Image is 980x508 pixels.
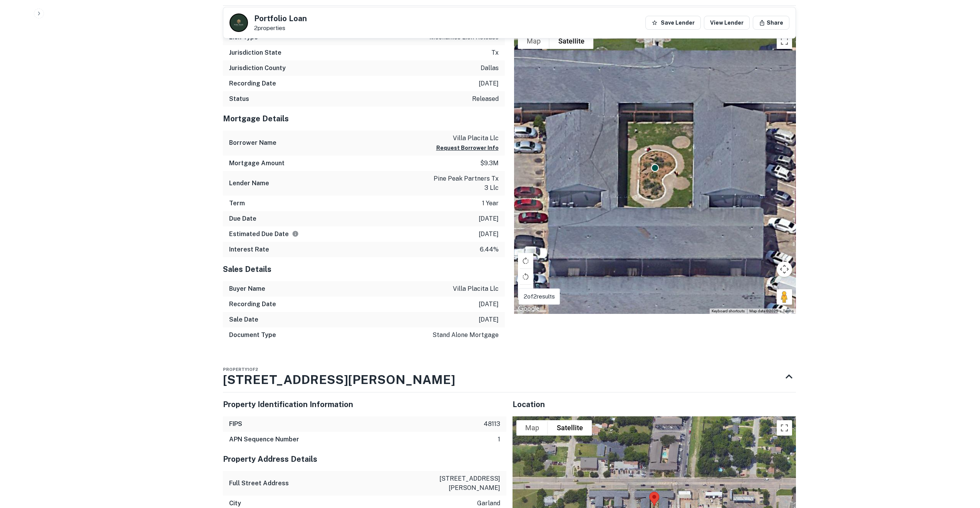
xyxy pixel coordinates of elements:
h3: [STREET_ADDRESS][PERSON_NAME] [223,371,455,389]
p: garland [477,499,500,508]
button: Tilt map [518,285,533,300]
h5: Portfolio Loan [254,15,307,22]
p: villa placita llc [453,284,499,293]
button: Show street map [516,420,548,436]
p: 1 [498,435,500,444]
h6: Interest Rate [229,245,269,254]
iframe: Chat Widget [941,446,980,483]
button: Rotate map clockwise [518,253,533,268]
h6: Status [229,94,249,104]
p: stand alone mortgage [432,330,499,340]
h6: Estimated Due Date [229,230,299,239]
p: tx [491,48,499,57]
p: [DATE] [479,79,499,88]
h5: Property Address Details [223,453,506,465]
p: pine peak partners tx 3 llc [429,174,499,193]
button: Rotate map counterclockwise [518,269,533,284]
div: Property1of2[STREET_ADDRESS][PERSON_NAME] [223,361,796,392]
h6: FIPS [229,419,242,429]
p: released [472,94,499,104]
h6: Borrower Name [229,138,276,148]
button: Drag Pegman onto the map to open Street View [777,289,792,305]
p: $9.3m [480,159,499,168]
h5: Mortgage Details [223,113,505,124]
button: Save Lender [645,16,701,30]
p: 1 year [482,199,499,208]
p: [DATE] [479,230,499,239]
h6: Document Type [229,330,276,340]
h6: Jurisdiction State [229,48,281,57]
h6: APN Sequence Number [229,435,299,444]
p: 48113 [484,419,500,429]
h6: Recording Date [229,79,276,88]
p: 2 properties [254,25,307,32]
button: Map camera controls [777,262,792,277]
h6: Term [229,199,245,208]
button: Toggle fullscreen view [777,34,792,49]
p: 2 of 2 results [524,292,555,301]
p: [DATE] [479,300,499,309]
h6: City [229,499,241,508]
h6: Lender Name [229,179,269,188]
h5: Sales Details [223,263,505,275]
button: Show street map [518,34,549,49]
h5: Property Identification Information [223,399,506,410]
h6: Jurisdiction County [229,64,286,73]
p: [STREET_ADDRESS][PERSON_NAME] [431,474,500,493]
p: 6.44% [480,245,499,254]
button: Share [753,16,789,30]
img: Google [516,304,541,314]
button: Request Borrower Info [436,143,499,153]
h6: Full Street Address [229,479,289,488]
h6: Buyer Name [229,284,265,293]
h6: Mortgage Amount [229,159,285,168]
h6: Sale Date [229,315,258,324]
p: dallas [481,64,499,73]
button: Keyboard shortcuts [712,308,745,314]
a: View Lender [704,16,750,30]
button: Show satellite imagery [549,34,593,49]
a: Open this area in Google Maps (opens a new window) [516,304,541,314]
button: Toggle fullscreen view [777,420,792,436]
h5: Location [513,399,796,410]
span: Property 1 of 2 [223,367,258,372]
p: [DATE] [479,315,499,324]
svg: Estimate is based on a standard schedule for this type of loan. [292,230,299,237]
button: Show satellite imagery [548,420,592,436]
h6: Recording Date [229,300,276,309]
p: [DATE] [479,214,499,223]
p: villa placita llc [436,134,499,143]
span: Map data ©2025 [749,309,778,313]
h6: Due Date [229,214,256,223]
a: Terms (opens in new tab) [783,309,794,313]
